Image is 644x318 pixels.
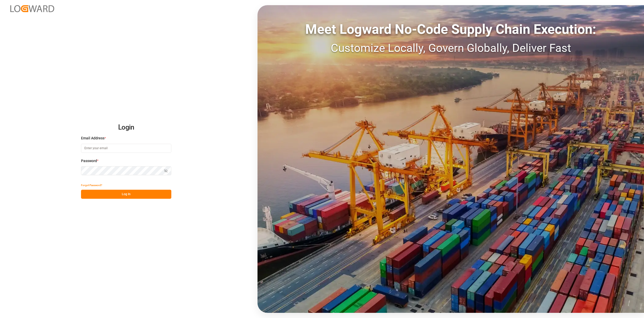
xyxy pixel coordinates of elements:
span: Password [81,158,97,164]
span: Email Address [81,136,104,141]
input: Enter your email [81,144,171,153]
div: Customize Locally, Govern Globally, Deliver Fast [257,39,644,57]
img: Logward_new_orange.png [10,5,54,12]
button: Log In [81,190,171,199]
button: Forgot Password? [81,181,102,190]
div: Meet Logward No-Code Supply Chain Execution: [257,19,644,39]
h2: Login [81,119,171,136]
